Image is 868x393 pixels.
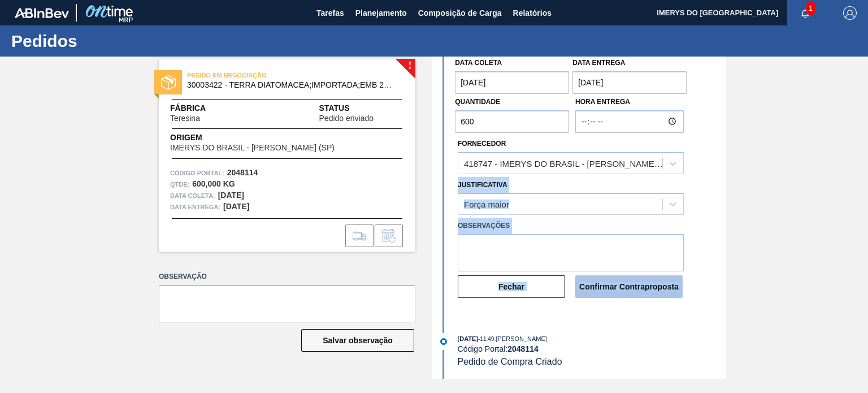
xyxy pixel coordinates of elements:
label: Hora Entrega [575,94,684,110]
div: 418747 - IMERYS DO BRASIL - [PERSON_NAME] ([GEOGRAPHIC_DATA]) [464,158,663,168]
label: Quantidade [455,98,500,106]
div: Informar alteração no pedido [375,224,403,247]
strong: 2048114 [227,168,258,177]
span: Composição de Carga [418,6,502,20]
span: Data entrega: [170,201,220,213]
span: Relatórios [513,6,552,20]
span: Pedido de Compra Criado [458,357,562,366]
span: 30003422 - TERRA DIATOMACEA;IMPORTADA;EMB 24KG [187,81,392,89]
span: 1 [806,2,815,15]
strong: [DATE] [218,191,244,200]
button: Notificações [787,5,823,21]
label: Data Entrega [572,59,625,67]
button: Salvar observação [301,329,414,352]
label: Justificativa [458,181,507,189]
img: status [161,75,176,90]
img: TNhmsLtSVTkK8tSr43FrP2fwEKptu5GPRR3wAAAABJRU5ErkJggg== [15,8,69,18]
span: Pedido enviado [319,114,374,123]
span: Data coleta: [170,190,215,201]
label: Observações [458,218,684,234]
span: Fábrica [170,102,236,114]
span: IMERYS DO BRASIL - [PERSON_NAME] (SP) [170,144,335,152]
span: Origem [170,132,367,144]
span: PEDIDO EM NEGOCIAÇÃO [187,70,345,81]
span: Status [319,102,404,114]
button: Confirmar Contraproposta [575,275,683,298]
input: dd/mm/yyyy [455,71,569,94]
span: Teresina [170,114,200,123]
label: Data coleta [455,59,502,67]
strong: 600,000 KG [192,179,235,188]
div: Código Portal: [458,344,726,353]
strong: 2048114 [507,344,539,353]
img: Logout [843,6,857,20]
label: Fornecedor [458,140,506,148]
span: [DATE] [458,335,478,342]
span: : [PERSON_NAME] [494,335,547,342]
span: Planejamento [355,6,407,20]
strong: [DATE] [223,202,249,211]
input: dd/mm/yyyy [572,71,687,94]
div: Ir para Composição de Carga [345,224,374,247]
span: Código Portal: [170,167,224,179]
button: Fechar [458,275,565,298]
label: Observação [159,269,415,285]
span: - 11:49 [478,336,494,342]
div: Força maior [464,200,509,209]
span: Tarefas [316,6,344,20]
img: atual [440,338,447,345]
h1: Pedidos [11,34,212,47]
span: Qtde : [170,179,189,190]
